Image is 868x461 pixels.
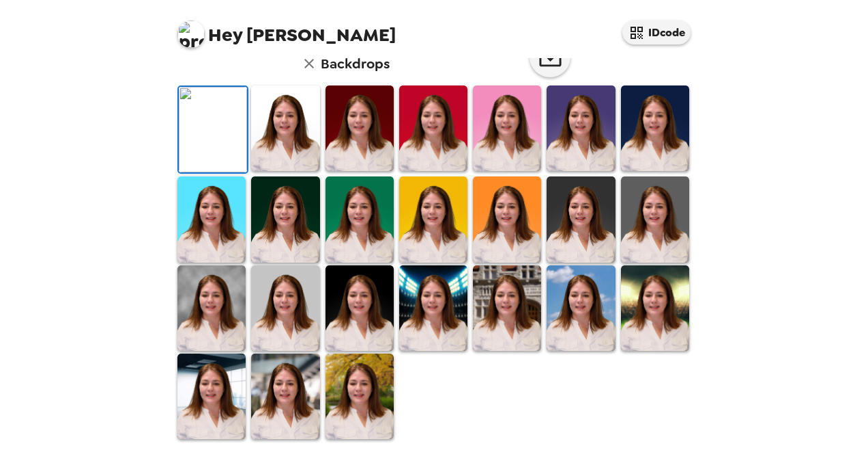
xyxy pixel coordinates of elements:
[177,14,396,44] span: [PERSON_NAME]
[622,21,691,44] button: IDcode
[179,87,247,172] img: Original
[321,53,390,75] h6: Backdrops
[177,21,205,48] img: profile pic
[208,23,242,47] span: Hey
